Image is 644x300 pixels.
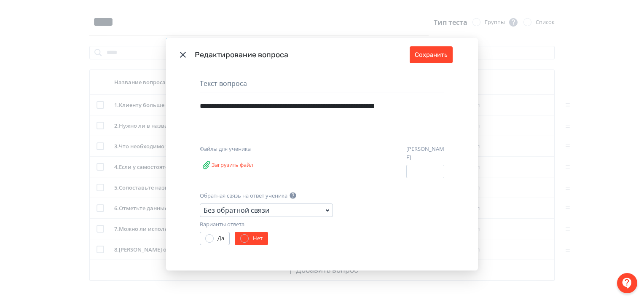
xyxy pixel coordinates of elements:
[253,234,263,243] div: Нет
[166,38,478,271] div: Modal
[200,192,287,200] label: Обратная связь на ответ ученика
[204,205,269,215] div: Без обратной связи
[217,234,224,243] div: Да
[200,78,444,93] div: Текст вопроса
[406,145,444,161] label: [PERSON_NAME]
[195,49,410,61] div: Редактирование вопроса
[410,46,453,63] button: Сохранить
[200,145,288,153] div: Файлы для ученика
[200,220,244,229] label: Варианты ответа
